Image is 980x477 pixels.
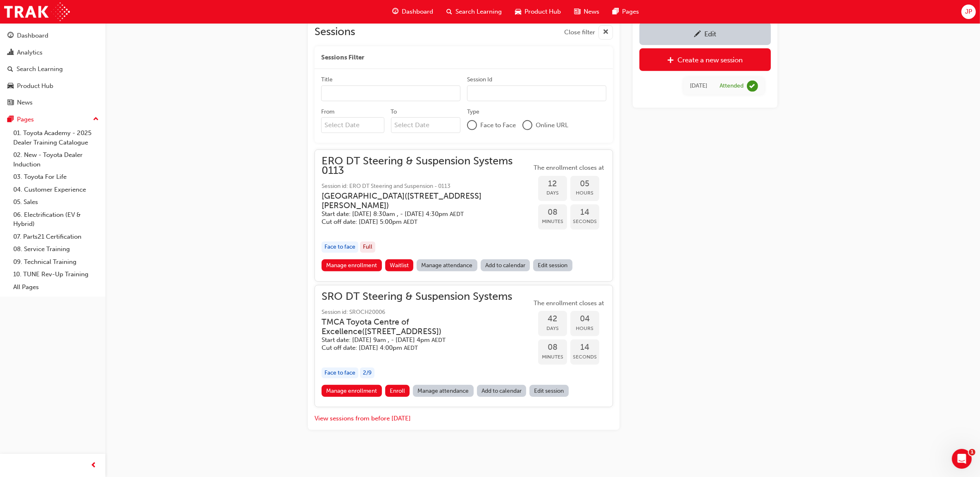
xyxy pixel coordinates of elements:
[404,344,418,351] span: Australian Eastern Daylight Time AEDT
[7,66,13,73] span: search-icon
[322,336,518,344] h5: Start date: [DATE] 9am , - [DATE] 4pm
[570,314,599,324] span: 04
[570,208,599,217] span: 14
[385,385,410,397] button: Enroll
[17,98,33,107] div: News
[3,28,102,43] a: Dashboard
[10,230,102,243] a: 07. Parts21 Certification
[690,81,707,91] div: Wed Sep 03 2025 08:30:00 GMT+1000 (Australian Eastern Standard Time)
[446,7,452,17] span: search-icon
[678,56,743,64] div: Create a new session
[477,385,527,397] a: Add to calendar
[525,7,561,17] span: Product Hub
[538,179,567,189] span: 12
[694,31,701,39] span: pencil-icon
[322,259,382,271] a: Manage enrollment
[538,324,567,333] span: Days
[529,385,569,397] a: Edit session
[961,5,976,19] button: JP
[322,292,532,301] span: SRO DT Steering & Suspension Systems
[564,28,595,37] span: Close filter
[965,7,972,17] span: JP
[622,7,639,17] span: Pages
[532,163,606,173] span: The enrollment closes at
[3,112,102,127] button: Pages
[322,344,518,352] h5: Cut off date: [DATE] 4:00pm
[570,352,599,362] span: Seconds
[322,191,518,211] h3: [GEOGRAPHIC_DATA] ( [STREET_ADDRESS][PERSON_NAME] )
[639,48,771,71] a: Create a new session
[450,211,464,218] span: Australian Eastern Daylight Time AEDT
[402,7,433,17] span: Dashboard
[322,292,606,401] button: SRO DT Steering & Suspension SystemsSession id: SROCH20006TMCA Toyota Centre of Excellence([STREE...
[391,108,397,116] div: To
[321,108,334,116] div: From
[3,26,102,112] button: DashboardAnalyticsSearch LearningProduct HubNews
[7,32,14,40] span: guage-icon
[385,259,414,271] button: Waitlist
[17,115,34,124] div: Pages
[417,259,477,271] a: Manage attendance
[538,208,567,217] span: 08
[360,242,375,253] div: Full
[606,3,646,20] a: pages-iconPages
[570,217,599,226] span: Seconds
[4,2,70,21] img: Trak
[3,78,102,94] a: Product Hub
[315,414,411,423] button: View sessions from before [DATE]
[322,210,518,218] h5: Start date: [DATE] 8:30am , - [DATE] 4:30pm
[455,7,502,17] span: Search Learning
[720,82,744,90] div: Attended
[322,242,358,253] div: Face to face
[17,48,43,57] div: Analytics
[3,95,102,110] a: News
[321,76,333,84] div: Title
[403,218,417,225] span: Australian Eastern Daylight Time AEDT
[7,83,14,90] span: car-icon
[10,281,102,294] a: All Pages
[10,256,102,268] a: 09. Technical Training
[613,7,619,17] span: pages-icon
[639,22,771,45] a: Edit
[7,116,14,123] span: pages-icon
[570,324,599,333] span: Hours
[392,7,398,17] span: guage-icon
[538,314,567,324] span: 42
[570,343,599,352] span: 14
[538,188,567,198] span: Days
[538,352,567,362] span: Minutes
[538,217,567,226] span: Minutes
[538,343,567,352] span: 08
[467,85,606,101] input: Session Id
[7,99,14,107] span: news-icon
[480,121,516,130] span: Face to Face
[10,149,102,171] a: 02. New - Toyota Dealer Induction
[360,368,374,379] div: 2 / 9
[574,7,580,17] span: news-icon
[7,49,14,57] span: chart-icon
[322,308,532,317] span: Session id: SROCH20006
[10,243,102,256] a: 08. Service Training
[322,157,606,274] button: ERO DT Steering & Suspension Systems 0113Session id: ERO DT Steering and Suspension - 0113[GEOGRA...
[969,449,975,456] span: 1
[532,299,606,308] span: The enrollment closes at
[322,182,532,191] span: Session id: ERO DT Steering and Suspension - 0113
[952,449,972,469] iframe: Intercom live chat
[10,196,102,209] a: 05. Sales
[747,81,758,92] span: learningRecordVerb_ATTEND-icon
[668,57,675,65] span: plus-icon
[390,262,409,269] span: Waitlist
[440,3,508,20] a: search-iconSearch Learning
[533,259,572,271] a: Edit session
[567,3,606,20] a: news-iconNews
[467,108,479,116] div: Type
[17,31,48,40] div: Dashboard
[413,385,474,397] a: Manage attendance
[603,27,609,38] span: cross-icon
[321,117,384,133] input: From
[91,460,97,471] span: prev-icon
[322,317,518,337] h3: TMCA Toyota Centre of Excellence ( [STREET_ADDRESS] )
[508,3,567,20] a: car-iconProduct Hub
